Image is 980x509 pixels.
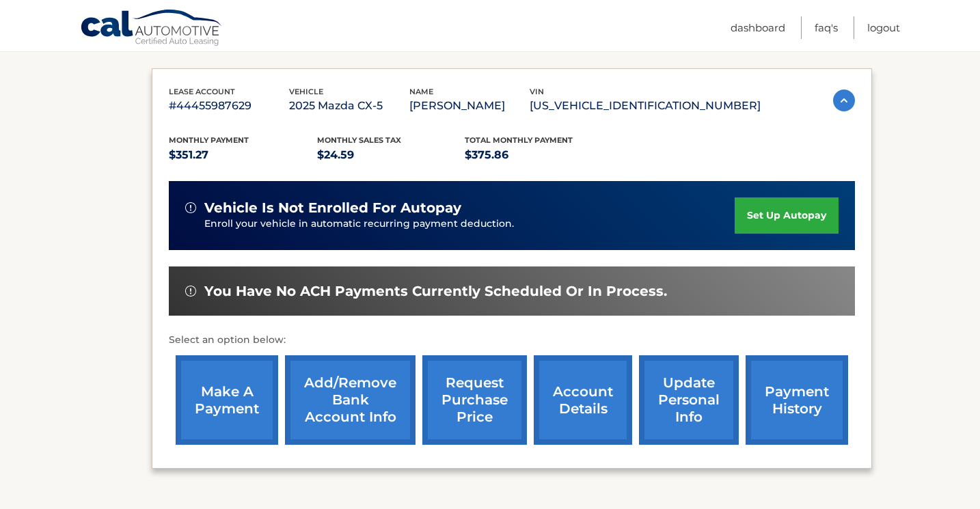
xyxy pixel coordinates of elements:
[80,9,223,49] a: Cal Automotive
[815,16,838,39] a: FAQ's
[746,355,848,445] a: payment history
[169,96,289,115] p: #44455987629
[169,135,249,145] span: Monthly Payment
[317,135,401,145] span: Monthly sales Tax
[285,355,416,445] a: Add/Remove bank account info
[176,355,278,445] a: make a payment
[204,200,461,217] span: vehicle is not enrolled for autopay
[867,16,900,39] a: Logout
[735,197,839,234] a: set up autopay
[465,135,573,145] span: Total Monthly Payment
[409,96,530,115] p: [PERSON_NAME]
[204,217,735,232] p: Enroll your vehicle in automatic recurring payment deduction.
[731,16,785,39] a: Dashboard
[169,332,855,348] p: Select an option below:
[169,146,317,165] p: $351.27
[409,87,433,96] span: name
[530,96,761,115] p: [US_VEHICLE_IDENTIFICATION_NUMBER]
[169,87,235,96] span: lease account
[204,283,667,300] span: You have no ACH payments currently scheduled or in process.
[530,87,544,96] span: vin
[317,146,465,165] p: $24.59
[185,286,196,297] img: alert-white.svg
[422,355,527,445] a: request purchase price
[465,146,613,165] p: $375.86
[289,96,409,115] p: 2025 Mazda CX-5
[639,355,739,445] a: update personal info
[833,90,855,111] img: accordion-active.svg
[185,202,196,213] img: alert-white.svg
[289,87,323,96] span: vehicle
[534,355,632,445] a: account details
